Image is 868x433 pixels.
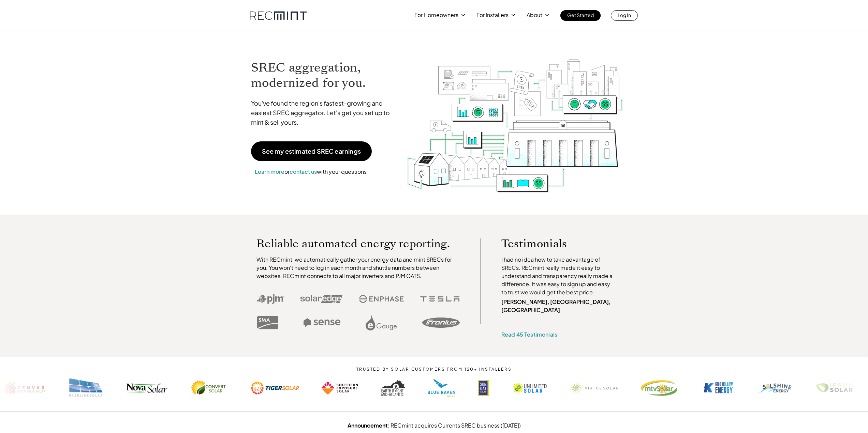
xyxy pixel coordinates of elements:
[611,10,638,21] a: Log In
[406,41,624,194] img: RECmint value cycle
[336,367,532,372] p: TRUSTED BY SOLAR CUSTOMERS FROM 120+ INSTALLERS
[501,298,616,314] p: [PERSON_NAME], [GEOGRAPHIC_DATA], [GEOGRAPHIC_DATA]
[251,167,370,176] p: or with your questions
[251,60,396,91] h1: SREC aggregation, modernized for you.
[255,168,284,175] a: Learn more
[348,422,388,429] strong: Announcement
[501,331,557,338] a: Read 45 Testimonials
[251,98,396,127] p: You've found the region's fastest-growing and easiest SREC aggregator. Let's get you set up to mi...
[414,10,458,20] p: For Homeowners
[527,10,542,20] p: About
[501,256,616,296] p: I had no idea how to take advantage of SRECs. RECmint really made it easy to understand and trans...
[567,10,594,20] p: Get Started
[618,10,631,20] p: Log In
[290,168,317,175] a: contact us
[476,10,509,20] p: For Installers
[560,10,601,21] a: Get Started
[501,238,603,249] p: Testimonials
[251,141,372,161] a: See my estimated SREC earnings
[348,422,521,429] a: Announcement: RECmint acquires Currents SREC business ([DATE])
[262,148,361,154] p: See my estimated SREC earnings
[256,238,460,249] p: Reliable automated energy reporting.
[256,256,460,280] p: With RECmint, we automatically gather your energy data and mint SRECs for you. You won't need to ...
